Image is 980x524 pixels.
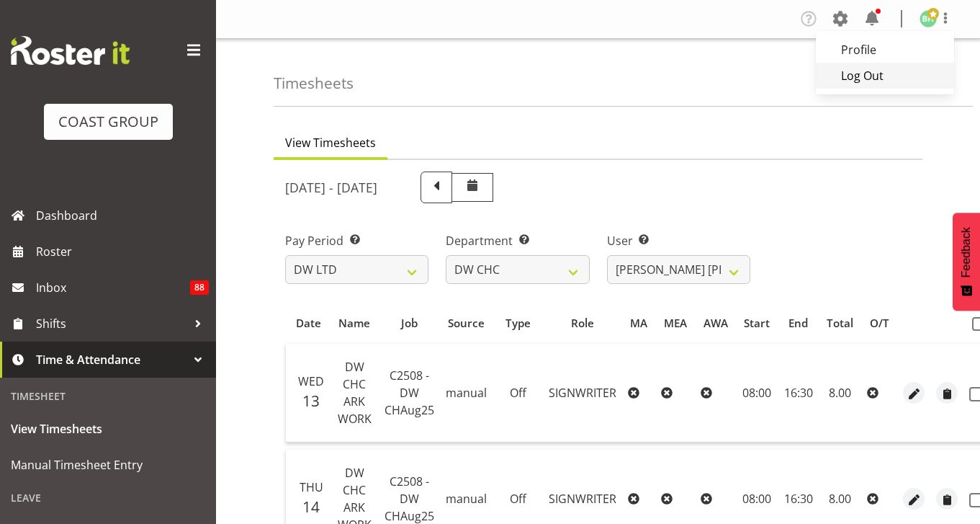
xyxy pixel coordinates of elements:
[11,36,130,65] img: Rosterit website logo
[36,313,187,334] span: Shifts
[285,179,377,195] h5: [DATE] - [DATE]
[285,232,428,249] label: Pay Period
[36,205,209,226] span: Dashboard
[664,315,687,332] span: MEA
[302,391,320,411] span: 13
[58,111,158,133] div: COAST GROUP
[4,411,212,447] a: View Timesheets
[607,232,750,249] label: User
[778,344,819,443] td: 16:30
[827,315,853,332] span: Total
[493,344,543,443] td: Off
[190,280,209,295] span: 88
[11,454,205,476] span: Manual Timesheet Entry
[338,359,372,427] span: DW CHC ARK WORK
[296,315,321,332] span: Date
[816,37,954,63] a: Profile
[505,315,531,332] span: Type
[298,373,324,389] span: Wed
[549,491,616,507] span: SIGNWRITER
[11,418,205,440] span: View Timesheets
[446,491,487,507] span: manual
[630,315,647,332] span: MA
[870,315,889,332] span: O/T
[36,349,187,370] span: Time & Attendance
[920,10,937,27] img: bryan-humprhries1167.jpg
[302,497,320,517] span: 14
[385,474,434,524] span: C2508 - DW CHAug25
[4,381,212,411] div: Timesheet
[744,315,770,332] span: Start
[549,385,616,401] span: SIGNWRITER
[788,315,808,332] span: End
[446,232,589,249] label: Department
[338,315,370,332] span: Name
[736,344,778,443] td: 08:00
[36,241,209,262] span: Roster
[274,75,354,92] h4: Timesheets
[4,483,212,512] div: Leave
[960,227,973,277] span: Feedback
[953,213,980,311] button: Feedback - Show survey
[448,315,485,332] span: Source
[571,315,594,332] span: Role
[816,63,954,89] a: Log Out
[4,447,212,483] a: Manual Timesheet Entry
[285,134,376,151] span: View Timesheets
[36,277,190,298] span: Inbox
[385,368,434,418] span: C2508 - DW CHAug25
[819,344,862,443] td: 8.00
[446,385,487,401] span: manual
[401,315,418,332] span: Job
[703,315,728,332] span: AWA
[300,479,323,495] span: Thu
